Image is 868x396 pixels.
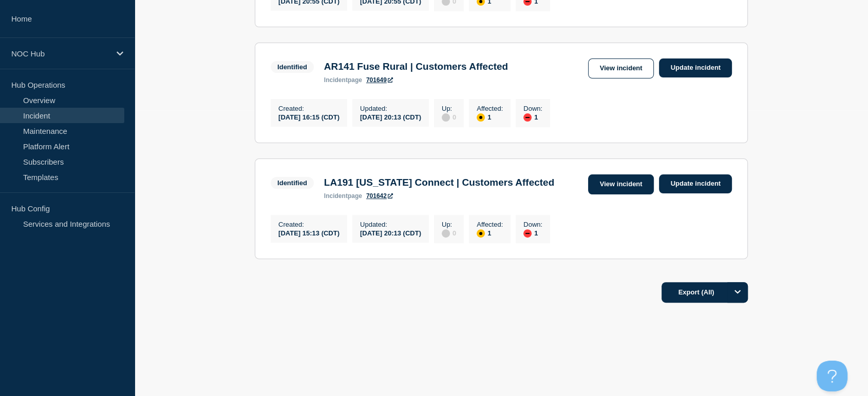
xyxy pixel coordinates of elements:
div: [DATE] 20:13 (CDT) [360,228,421,237]
p: Down : [523,221,542,228]
span: Identified [271,177,314,189]
p: Affected : [477,105,503,112]
a: View incident [588,58,654,78]
div: 0 [442,228,456,237]
a: Update incident [659,174,732,193]
p: Up : [442,221,456,228]
h3: AR141 Fuse Rural | Customers Affected [324,61,508,72]
div: 1 [523,112,542,122]
p: Updated : [360,105,421,112]
p: Created : [278,105,339,112]
button: Options [727,282,748,303]
p: Affected : [477,221,503,228]
a: 701649 [366,76,393,84]
h3: LA191 [US_STATE] Connect | Customers Affected [324,177,554,188]
div: 1 [477,228,503,237]
button: Export (All) [662,282,748,303]
div: 1 [523,228,542,237]
div: [DATE] 16:15 (CDT) [278,112,339,121]
iframe: Help Scout Beacon - Open [817,361,847,391]
div: down [523,229,532,237]
span: incident [324,76,348,84]
span: Identified [271,61,314,73]
p: Updated : [360,221,421,228]
div: 0 [442,112,456,122]
div: [DATE] 15:13 (CDT) [278,228,339,237]
div: down [523,113,532,122]
p: Created : [278,221,339,228]
p: Up : [442,105,456,112]
a: 701642 [366,192,393,200]
p: page [324,192,362,200]
div: affected [477,229,485,237]
a: Update incident [659,58,732,77]
div: affected [477,113,485,122]
div: disabled [442,113,450,122]
div: [DATE] 20:13 (CDT) [360,112,421,121]
a: View incident [588,174,654,194]
span: incident [324,192,348,200]
p: Down : [523,105,542,112]
p: NOC Hub [11,49,110,58]
div: 1 [477,112,503,122]
p: page [324,76,362,84]
div: disabled [442,229,450,237]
